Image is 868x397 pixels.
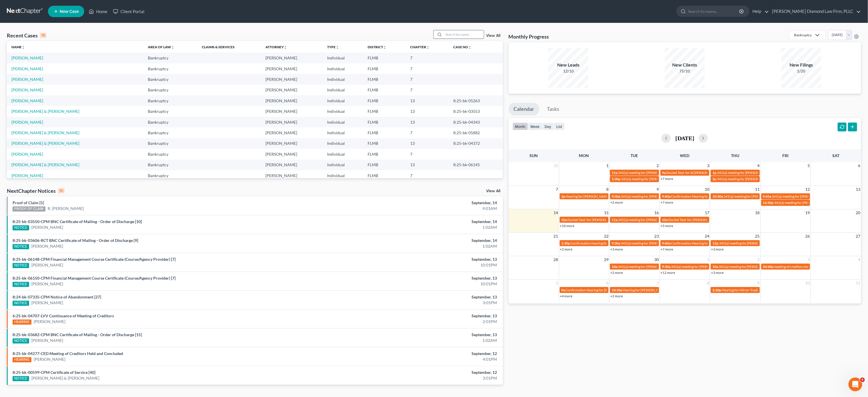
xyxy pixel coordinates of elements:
td: [PERSON_NAME] [261,53,323,63]
a: +7 more [661,177,673,181]
td: 8:25-bk-05263 [449,95,503,106]
div: September, 12 [339,351,497,356]
td: Bankruptcy [143,149,197,159]
span: 10a [662,218,668,222]
a: Districtunfold_more [368,45,387,49]
button: week [528,123,542,130]
th: Claims & Services [197,41,261,53]
span: 11a [612,171,617,175]
span: 4 [757,162,760,169]
span: 11a [612,218,617,222]
span: 12:30p [763,200,774,205]
div: September, 12 [339,370,497,375]
td: 8:25-bk-03553 [449,106,503,117]
span: 6 [858,162,861,169]
div: New Leads [548,62,588,68]
span: 2:30p [712,288,721,292]
span: 9 [656,186,660,193]
a: 8:25-bk-03606-RCT BNC Certificate of Mailing - Order of Discharge [9] [13,238,138,243]
td: Individual [323,95,363,106]
a: +3 more [711,247,724,251]
a: +2 more [560,247,573,251]
td: FLMB [363,85,406,95]
td: Bankruptcy [143,170,197,181]
span: 8 [606,186,609,193]
a: +3 more [610,247,623,251]
a: [PERSON_NAME] [11,120,43,125]
a: [PERSON_NAME] [31,243,63,249]
span: Mon [579,153,589,158]
td: FLMB [363,74,406,85]
span: 20 [855,209,861,216]
td: Bankruptcy [143,63,197,74]
a: [PERSON_NAME] & [PERSON_NAME] [11,109,79,114]
span: 4 [860,378,865,382]
td: 13 [406,160,449,170]
td: Individual [323,74,363,85]
td: 13 [406,106,449,117]
span: 9:30a [612,194,620,199]
td: [PERSON_NAME] [261,63,323,74]
span: Docket Text: for [PERSON_NAME] St [PERSON_NAME] [PERSON_NAME] [568,218,677,222]
div: Bankruptcy [794,33,812,37]
span: 9:45a [763,194,772,199]
div: 9:01AM [339,206,497,211]
div: September, 13 [339,256,497,262]
td: Individual [323,149,363,159]
i: unfold_more [383,46,387,49]
span: 13 [855,186,861,193]
div: 1/20 [781,68,821,74]
td: 7 [406,85,449,95]
div: Recent Cases [7,32,47,39]
a: Area of Lawunfold_more [148,45,174,49]
td: [PERSON_NAME] [261,74,323,85]
span: 27 [855,233,861,240]
span: 9 [757,280,760,286]
span: 3 [807,256,811,263]
td: 8:25-bk-04343 [449,117,503,127]
span: 2p [561,194,565,199]
td: Bankruptcy [143,106,197,117]
a: Help [750,6,769,17]
span: 10:30a [612,288,622,292]
span: 2 [757,256,760,263]
span: Tue [631,153,638,158]
span: 341(a) meeting for [PERSON_NAME] [621,194,676,199]
td: 8:25-bk-06145 [449,160,503,170]
div: 1:02AM [339,338,497,343]
div: PROOF OF CLAIM [13,206,45,212]
div: September, 13 [339,332,497,338]
span: 341(a) meeting for [PERSON_NAME] [724,194,779,199]
span: 10a [712,264,718,269]
a: [PERSON_NAME] [11,66,43,71]
span: 10:30a [712,194,723,199]
td: FLMB [363,127,406,138]
a: [PERSON_NAME] [31,281,63,287]
i: unfold_more [468,46,472,49]
span: Fri [783,153,789,158]
td: 7 [406,63,449,74]
div: 3:01PM [339,300,497,306]
a: Home [86,6,110,17]
td: Bankruptcy [143,127,197,138]
td: 8:25-bk-05882 [449,127,503,138]
span: meeting of creditors for [PERSON_NAME] [774,264,837,269]
td: 7 [406,170,449,181]
a: 8:25-bk-00599-CPM Certificate of Service [40] [13,370,95,375]
span: 29 [603,256,609,263]
a: [PERSON_NAME] [11,98,43,103]
a: 8:25-bk-06148-CPM Financial Management Course Certificate (Course/Agency Provider) [7] [13,257,176,262]
div: 1:02AM [339,243,497,249]
td: 13 [406,117,449,127]
a: View All [486,34,501,38]
td: [PERSON_NAME] [261,127,323,138]
span: New Case [60,9,79,14]
a: R. [PERSON_NAME] [48,206,84,211]
span: 341(a) meeting for [PERSON_NAME] [774,200,829,205]
a: [PERSON_NAME] [34,356,65,362]
a: [PERSON_NAME] & [PERSON_NAME] [11,141,79,146]
td: Bankruptcy [143,53,197,63]
span: 12p [712,241,718,245]
td: FLMB [363,170,406,181]
a: Nameunfold_more [11,45,25,49]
